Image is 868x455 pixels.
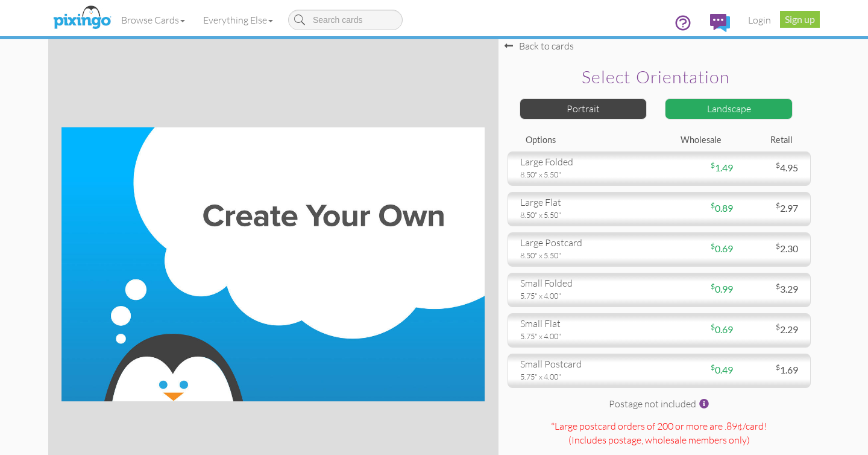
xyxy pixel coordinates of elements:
[711,241,715,250] sup: $
[733,202,807,215] div: 2.97
[508,397,811,413] div: Postage not included
[520,357,650,371] div: small postcard
[520,155,650,169] div: large folded
[523,68,790,87] h2: Select orientation
[776,241,780,250] sup: $
[508,419,811,450] div: *Large postcard orders of 200 or more are .89¢/card! (Includes postage )
[776,322,780,331] sup: $
[61,127,485,401] img: create-your-own-landscape.jpg
[665,98,793,119] div: Landscape
[733,161,807,175] div: 4.95
[520,169,650,180] div: 8.50" x 5.50"
[50,3,114,33] img: pixingo logo
[711,323,733,335] span: 0.69
[733,242,807,256] div: 2.30
[711,202,733,214] span: 0.89
[520,290,650,301] div: 5.75" x 4.00"
[776,363,780,372] sup: $
[194,5,282,35] a: Everything Else
[711,161,715,170] sup: $
[731,134,802,147] div: Retail
[776,282,780,291] sup: $
[520,331,650,342] div: 5.75" x 4.00"
[520,98,647,119] div: Portrait
[711,282,715,291] sup: $
[733,363,807,377] div: 1.69
[112,5,194,35] a: Browse Cards
[776,201,780,210] sup: $
[517,134,659,147] div: Options
[659,134,730,147] div: Wholesale
[733,323,807,337] div: 2.29
[711,364,733,375] span: 0.49
[711,162,733,173] span: 1.49
[520,236,650,250] div: large postcard
[711,322,715,331] sup: $
[520,276,650,290] div: small folded
[710,14,730,32] img: comments.svg
[641,434,747,446] span: , wholesale members only
[520,196,650,209] div: large flat
[776,161,780,170] sup: $
[711,243,733,254] span: 0.69
[711,283,733,294] span: 0.99
[520,209,650,220] div: 8.50" x 5.50"
[520,371,650,382] div: 5.75" x 4.00"
[711,201,715,210] sup: $
[711,363,715,372] sup: $
[520,250,650,261] div: 8.50" x 5.50"
[288,10,403,30] input: Search cards
[739,5,780,35] a: Login
[733,282,807,296] div: 3.29
[520,317,650,331] div: small flat
[780,11,820,28] a: Sign up
[867,454,868,455] iframe: Chat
